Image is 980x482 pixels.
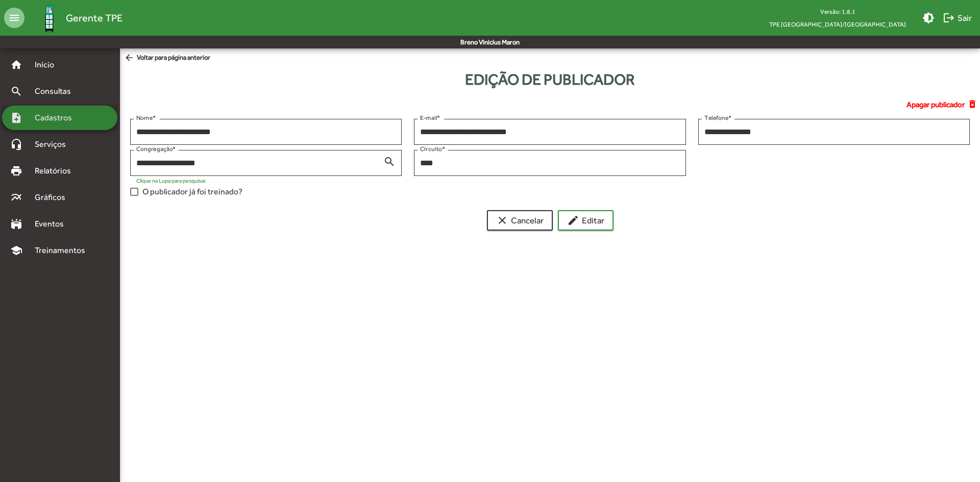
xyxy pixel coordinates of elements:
mat-icon: search [10,85,22,97]
span: Sair [943,9,972,27]
span: Eventos [29,218,78,230]
span: Serviços [29,138,80,150]
span: Gerente TPE [66,10,122,26]
mat-icon: logout [943,12,955,24]
mat-icon: headset_mic [10,138,22,150]
mat-icon: print [10,165,22,177]
mat-icon: clear [496,214,508,226]
span: Editar [567,211,604,230]
div: Edição de publicador [120,68,980,91]
span: Apagar publicador [906,99,965,111]
mat-icon: arrow_back [124,53,137,64]
a: Gerente TPE [24,2,122,35]
span: Consultas [29,85,84,97]
span: Voltar para página anterior [124,53,210,64]
mat-icon: search [383,155,396,167]
span: Relatórios [29,165,84,177]
mat-hint: Clique na Lupa para pesquisar. [136,177,207,184]
div: Versão: 1.8.1 [761,5,914,18]
mat-icon: brightness_medium [922,12,935,24]
mat-icon: school [10,244,22,257]
img: Logo [33,2,66,35]
span: Treinamentos [29,244,97,257]
button: Editar [558,210,614,231]
mat-icon: multiline_chart [10,191,22,204]
mat-icon: menu [4,8,24,28]
mat-icon: home [10,59,22,71]
mat-icon: delete_forever [967,99,980,110]
mat-icon: stadium [10,218,22,230]
button: Cancelar [487,210,553,231]
span: O publicador já foi treinado? [142,186,242,198]
span: Cadastros [29,112,85,124]
mat-icon: note_add [10,112,22,124]
span: Gráficos [29,191,79,204]
span: TPE [GEOGRAPHIC_DATA]/[GEOGRAPHIC_DATA] [761,18,914,31]
span: Cancelar [496,211,544,230]
button: Sair [939,9,976,27]
mat-icon: edit [567,214,579,226]
span: Início [29,59,69,71]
